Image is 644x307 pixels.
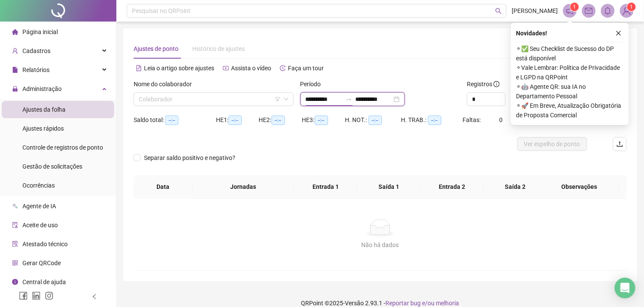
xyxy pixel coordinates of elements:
[22,203,56,210] span: Agente de IA
[420,175,483,199] th: Entrada 2
[22,66,50,73] span: Relatórios
[12,241,18,247] span: solution
[516,82,624,101] span: ⚬ 🤖 Agente QR: sua IA no Departamento Pessoal
[401,115,463,125] div: H. TRAB.:
[22,163,82,170] span: Gestão de solicitações
[223,65,229,71] span: youtube
[193,175,294,199] th: Jornadas
[620,4,633,17] img: 80468
[259,115,302,125] div: HE 2:
[546,182,613,191] span: Observações
[22,47,50,54] span: Cadastros
[294,175,357,199] th: Entrada 1
[134,45,178,52] span: Ajustes de ponto
[12,86,18,92] span: lock
[32,291,41,300] span: linkedin
[516,101,624,120] span: ⚬ 🚀 Em Breve, Atualização Obrigatória de Proposta Comercial
[165,116,178,125] span: --:--
[616,30,622,36] span: close
[300,79,327,89] label: Período
[22,125,64,132] span: Ajustes rápidos
[570,3,579,11] sup: 1
[12,67,18,73] span: file
[12,29,18,35] span: home
[484,175,547,199] th: Saída 2
[315,116,328,125] span: --:--
[22,85,62,92] span: Administração
[134,115,216,125] div: Saldo total:
[272,116,285,125] span: --:--
[141,153,239,163] span: Separar saldo positivo e negativo?
[516,63,624,82] span: ⚬ Vale Lembrar: Política de Privacidade e LGPD na QRPoint
[231,65,271,72] span: Assista o vídeo
[134,79,197,89] label: Nome do colaborador
[616,141,623,147] span: upload
[495,8,502,14] span: search
[566,7,574,15] span: notification
[302,115,345,125] div: HE 3:
[280,65,286,71] span: history
[22,144,103,151] span: Controle de registros de ponto
[573,4,576,10] span: 1
[516,28,547,38] span: Novidades !
[275,97,280,102] span: filter
[517,137,587,151] button: Ver espelho de ponto
[345,300,364,307] span: Versão
[539,175,619,199] th: Observações
[19,291,28,300] span: facebook
[22,222,58,229] span: Aceite de uso
[345,115,401,125] div: H. NOT.:
[136,65,142,71] span: file-text
[22,279,66,285] span: Central de ajuda
[134,175,193,199] th: Data
[12,260,18,266] span: qrcode
[91,294,97,300] span: left
[369,116,382,125] span: --:--
[12,222,18,228] span: audit
[512,6,558,16] span: [PERSON_NAME]
[585,7,593,15] span: mail
[467,79,500,89] span: Registros
[22,241,68,247] span: Atestado técnico
[192,45,245,52] span: Histórico de ajustes
[216,115,259,125] div: HE 1:
[604,7,612,15] span: bell
[22,28,58,35] span: Página inicial
[144,240,616,250] div: Não há dados
[494,81,500,87] span: info-circle
[345,96,352,103] span: to
[288,65,324,72] span: Faça um tour
[284,97,289,102] span: down
[428,116,441,125] span: --:--
[22,260,61,266] span: Gerar QRCode
[144,65,214,72] span: Leia o artigo sobre ajustes
[615,278,635,298] div: Open Intercom Messenger
[22,106,66,113] span: Ajustes da folha
[12,48,18,54] span: user-add
[357,175,420,199] th: Saída 1
[45,291,53,300] span: instagram
[500,116,503,123] span: 0
[12,279,18,285] span: info-circle
[463,116,482,123] span: Faltas:
[630,4,633,10] span: 1
[22,182,55,189] span: Ocorrências
[345,96,352,103] span: swap-right
[386,300,460,307] span: Reportar bug e/ou melhoria
[627,3,636,11] sup: Atualize o seu contato no menu Meus Dados
[228,116,242,125] span: --:--
[516,44,624,63] span: ⚬ ✅ Seu Checklist de Sucesso do DP está disponível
